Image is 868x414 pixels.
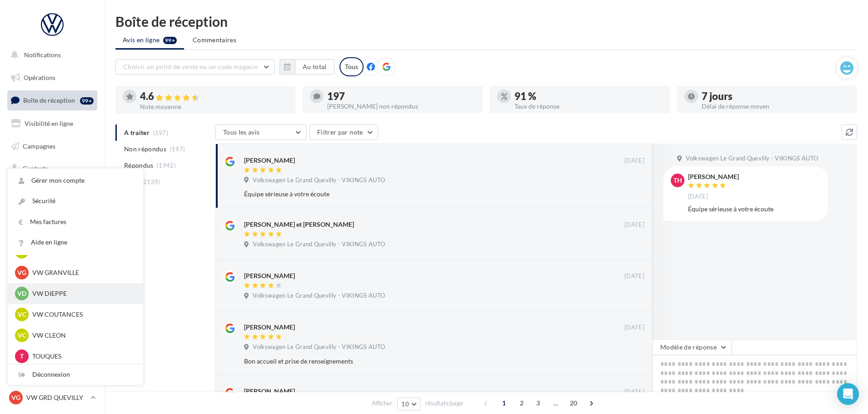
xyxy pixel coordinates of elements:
span: 20 [566,396,581,410]
a: Visibilité en ligne [5,114,99,133]
span: VD [17,289,26,298]
a: Boîte de réception99+ [5,90,99,110]
button: Au total [295,59,334,75]
span: Volkswagen Le Grand Quevilly - VIKINGS AUTO [253,343,385,351]
span: VC [18,310,26,319]
span: Répondus [124,161,154,170]
span: Notifications [24,51,61,59]
span: 10 [401,400,409,408]
span: 1 [497,396,511,410]
a: Gérer mon compte [8,170,143,191]
div: [PERSON_NAME] et [PERSON_NAME] [244,220,354,229]
span: Choisir un point de vente ou un code magasin [123,63,258,70]
a: Mes factures [8,212,143,232]
span: T [20,352,24,361]
span: (1942) [157,162,176,169]
span: TH [673,176,682,185]
span: Opérations [24,74,55,81]
p: VW DIEPPE [32,289,132,298]
span: Visibilité en ligne [25,120,73,127]
span: (197) [170,145,185,153]
p: VW CLEON [32,331,132,340]
div: 7 jours [702,91,850,101]
div: Équipe sérieuse à votre écoute [688,205,821,214]
span: 3 [531,396,545,410]
button: Choisir un point de vente ou un code magasin [115,59,274,75]
span: 2 [514,396,529,410]
span: Volkswagen Le Grand Quevilly - VIKINGS AUTO [253,292,385,300]
a: Aide en ligne [8,232,143,253]
div: Déconnexion [8,364,143,385]
a: Calendrier [5,205,99,224]
button: Modèle de réponse [653,339,732,355]
span: Non répondus [124,145,166,154]
div: [PERSON_NAME] [244,387,295,396]
span: (2139) [141,178,160,185]
a: Sécurité [8,191,143,211]
div: 91 % [514,91,663,101]
span: [DATE] [688,193,708,201]
span: Commentaires [193,35,236,45]
p: TOUQUES [32,352,132,361]
p: VW GRANVILLE [32,268,132,277]
a: VG VW GRD QUEVILLY [7,389,97,406]
a: Opérations [5,68,99,87]
a: Contacts [5,159,99,178]
span: [DATE] [624,272,644,280]
div: Équipe sérieuse à votre écoute [244,190,585,199]
button: Notifications [5,45,95,65]
span: Volkswagen Le Grand Quevilly - VIKINGS AUTO [253,176,385,185]
span: [DATE] [624,221,644,229]
div: [PERSON_NAME] [244,156,295,165]
a: Campagnes DataOnDemand [5,257,99,284]
div: Délai de réponse moyen [702,103,850,110]
a: Médiathèque [5,182,99,201]
div: 4.6 [140,91,288,102]
div: [PERSON_NAME] [688,174,739,180]
span: [DATE] [624,388,644,396]
button: Au total [279,59,334,75]
button: Filtrer par note [309,125,378,140]
p: VW GRD QUEVILLY [26,393,87,402]
div: Open Intercom Messenger [837,383,859,405]
span: Boîte de réception [23,96,75,104]
span: Volkswagen Le Grand Quevilly - VIKINGS AUTO [686,155,818,163]
button: 10 [397,398,420,410]
span: Tous les avis [223,128,260,136]
div: [PERSON_NAME] [244,271,295,280]
button: Tous les avis [215,125,306,140]
div: [PERSON_NAME] non répondus [327,103,475,110]
span: VG [11,393,20,402]
a: PLV et print personnalisable [5,227,99,254]
span: résultats/page [425,399,463,408]
span: Afficher [372,399,392,408]
span: [DATE] [624,157,644,165]
div: [PERSON_NAME] [244,323,295,332]
div: Tous [339,57,364,76]
p: VW COUTANCES [32,310,132,319]
div: Boîte de réception [115,15,857,28]
span: Campagnes [23,142,55,150]
div: Bon accueil et prise de renseignements [244,357,585,366]
span: [DATE] [624,324,644,332]
div: Note moyenne [140,104,288,110]
div: 99+ [80,97,94,105]
a: Campagnes [5,137,99,156]
span: Volkswagen Le Grand Quevilly - VIKINGS AUTO [253,240,385,249]
span: ... [549,396,563,410]
div: Taux de réponse [514,103,663,110]
span: Contacts [23,165,48,172]
span: VC [18,331,26,340]
div: 197 [327,91,475,101]
span: VG [17,268,26,277]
